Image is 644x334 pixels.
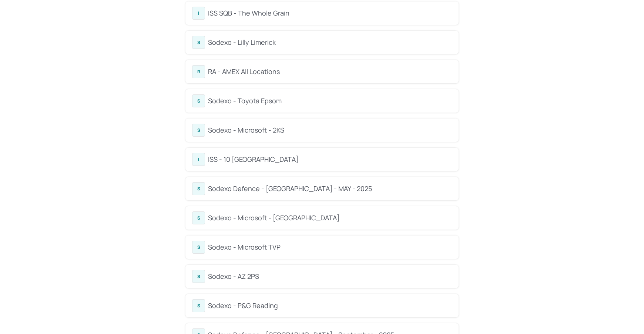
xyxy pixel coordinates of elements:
[192,94,205,107] div: S
[208,184,452,194] div: Sodexo Defence - [GEOGRAPHIC_DATA] - MAY - 2025
[192,182,205,195] div: S
[192,124,205,137] div: S
[192,153,205,166] div: I
[208,37,452,47] div: Sodexo - Lilly Limerick
[208,154,452,164] div: ISS - 10 [GEOGRAPHIC_DATA]
[192,36,205,49] div: S
[192,241,205,254] div: S
[208,301,452,311] div: Sodexo - P&G Reading
[192,270,205,283] div: S
[208,8,452,18] div: ISS SQB - The Whole Grain
[192,211,205,224] div: S
[208,242,452,252] div: Sodexo - Microsoft TVP
[208,213,452,223] div: Sodexo - Microsoft - [GEOGRAPHIC_DATA]
[192,299,205,312] div: S
[192,65,205,78] div: R
[208,271,452,281] div: Sodexo - AZ 2PS
[208,96,452,106] div: Sodexo - Toyota Epsom
[208,67,452,77] div: RA - AMEX All Locations
[192,7,205,20] div: I
[208,125,452,135] div: Sodexo - Microsoft - 2KS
